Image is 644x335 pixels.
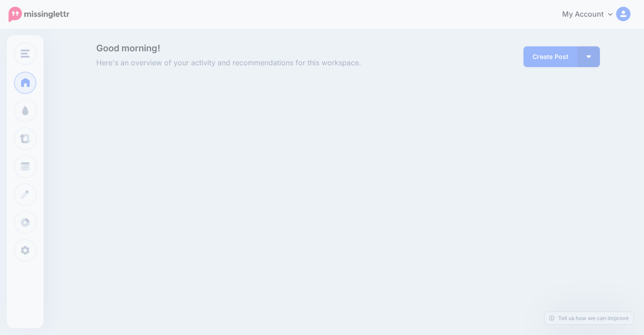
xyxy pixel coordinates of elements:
span: Here's an overview of your activity and recommendations for this workspace. [96,57,428,69]
img: arrow-down-white.png [586,55,591,58]
a: Create Post [523,46,577,67]
a: My Account [553,4,631,26]
a: Tell us how we can improve [545,312,633,324]
span: Good morning! [96,43,160,54]
img: menu.png [21,50,30,58]
img: Missinglettr [9,7,69,22]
